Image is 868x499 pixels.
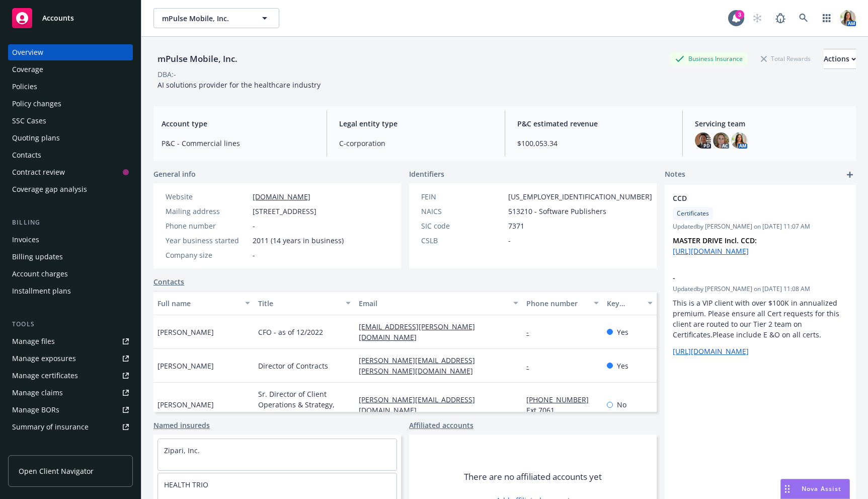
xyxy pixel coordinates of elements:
[166,221,249,231] div: Phone number
[166,235,249,246] div: Year business started
[617,327,628,337] span: Yes
[770,8,791,28] a: Report a Bug
[747,8,767,28] a: Start snowing
[12,249,63,265] div: Billing updates
[824,49,856,68] div: Actions
[253,206,317,217] span: [STREET_ADDRESS]
[359,322,475,342] a: [EMAIL_ADDRESS][PERSON_NAME][DOMAIN_NAME]
[153,8,279,28] button: mPulse Mobile, Inc.
[12,333,55,349] div: Manage files
[8,350,133,367] a: Manage exposures
[8,266,133,282] a: Account charges
[12,61,43,78] div: Coverage
[153,291,254,315] button: Full name
[673,272,822,283] span: -
[12,147,41,163] div: Contacts
[8,4,133,32] a: Accounts
[12,368,78,384] div: Manage certificates
[12,385,63,401] div: Manage claims
[162,13,249,24] span: mPulse Mobile, Inc.
[617,399,626,410] span: No
[8,113,133,129] a: SSC Cases
[8,130,133,146] a: Quoting plans
[8,232,133,248] a: Invoices
[8,44,133,60] a: Overview
[8,181,133,197] a: Coverage gap analysis
[409,420,474,431] a: Affiliated accounts
[421,221,504,231] div: SIC code
[12,164,65,180] div: Contract review
[166,191,249,202] div: Website
[8,385,133,401] a: Manage claims
[670,52,748,65] div: Business Insurance
[355,291,522,315] button: Email
[607,298,642,309] div: Key contact
[157,399,214,410] span: [PERSON_NAME]
[508,235,511,246] span: -
[522,291,603,315] button: Phone number
[12,181,87,197] div: Coverage gap analysis
[42,14,74,22] span: Accounts
[8,319,133,329] div: Tools
[258,298,340,309] div: Title
[665,264,856,365] div: -Updatedby [PERSON_NAME] on [DATE] 11:08 AMThis is a VIP client with over $100K in annualized pre...
[258,389,351,420] span: Sr. Director of Client Operations & Strategy, Client Services
[673,193,822,203] span: CCD
[12,419,89,435] div: Summary of insurance
[12,96,61,112] div: Policy changes
[8,249,133,265] a: Billing updates
[162,138,314,149] span: P&C - Commercial lines
[157,327,214,337] span: [PERSON_NAME]
[526,395,589,415] a: [PHONE_NUMBER] Ext 7061
[8,96,133,112] a: Policy changes
[258,327,323,337] span: CFO - as of 12/2022
[421,235,504,246] div: CSLB
[153,420,210,431] a: Named insureds
[695,118,848,129] span: Servicing team
[8,283,133,299] a: Installment plans
[421,206,504,217] div: NAICS
[526,327,537,337] a: -
[12,44,43,60] div: Overview
[19,466,94,476] span: Open Client Navigator
[817,8,837,28] a: Switch app
[12,113,46,129] div: SSC Cases
[253,250,255,260] span: -
[8,368,133,384] a: Manage certificates
[409,169,444,179] span: Identifiers
[844,169,856,181] a: add
[508,191,652,202] span: [US_EMPLOYER_IDENTIFICATION_NUMBER]
[8,61,133,78] a: Coverage
[12,232,39,248] div: Invoices
[157,298,239,309] div: Full name
[421,191,504,202] div: FEIN
[8,402,133,418] a: Manage BORs
[164,446,200,455] a: Zipari, Inc.
[695,132,711,149] img: photo
[8,419,133,435] a: Summary of insurance
[12,130,60,146] div: Quoting plans
[157,361,214,371] span: [PERSON_NAME]
[254,291,355,315] button: Title
[12,79,37,95] div: Policies
[677,209,709,218] span: Certificates
[8,79,133,95] a: Policies
[673,222,848,231] span: Updated by [PERSON_NAME] on [DATE] 11:07 AM
[8,164,133,180] a: Contract review
[8,147,133,163] a: Contacts
[840,10,856,26] img: photo
[12,350,76,367] div: Manage exposures
[258,361,328,371] span: Director of Contracts
[253,235,344,246] span: 2011 (14 years in business)
[508,206,606,217] span: 513210 - Software Publishers
[731,132,747,149] img: photo
[153,276,184,287] a: Contacts
[253,192,310,201] a: [DOMAIN_NAME]
[673,298,848,340] p: This is a VIP client with over $100K in annualized premium. Please ensure all Cert requests for t...
[359,298,507,309] div: Email
[157,80,321,90] span: AI solutions provider for the healthcare industry
[8,218,133,228] div: Billing
[166,250,249,260] div: Company size
[517,118,670,129] span: P&C estimated revenue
